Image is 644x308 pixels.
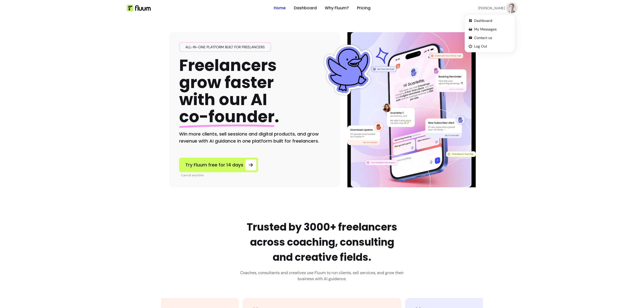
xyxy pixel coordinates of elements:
[240,219,404,265] h2: Trusted by 3000+ freelancers across coaching, consulting and creative fields.
[474,18,511,23] span: Dashboard
[274,5,286,11] a: Home
[323,45,373,95] img: Fluum Duck sticker
[294,5,317,11] a: Dashboard
[507,3,517,13] img: avatar
[357,5,371,11] a: Pricing
[185,161,243,168] span: Try Fluum free for 14 days
[474,44,511,49] span: Log Out
[348,32,475,187] img: Illustration of Fluum AI Co-Founder on a smartphone, showing solo business performance insights s...
[127,5,151,11] img: Fluum Logo
[179,130,330,145] h2: Win more clients, sell sessions and digital products, and grow revenue with AI guidance in one pl...
[467,17,513,50] ul: Profile Actions
[474,35,511,40] span: Contact us
[466,16,514,51] div: Profile Actions
[474,27,511,32] span: My Messages
[181,173,258,177] p: Cancel anytime
[179,105,274,128] span: co-founder
[478,6,505,10] span: [PERSON_NAME]
[240,270,404,282] h3: Coaches, consultants and creatives use Fluum to run clients, sell services, and grow their busine...
[179,57,279,125] h1: Freelancers grow faster with our AI .
[183,45,267,50] span: All-in-one platform built for freelancers
[325,5,349,11] a: Why Fluum?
